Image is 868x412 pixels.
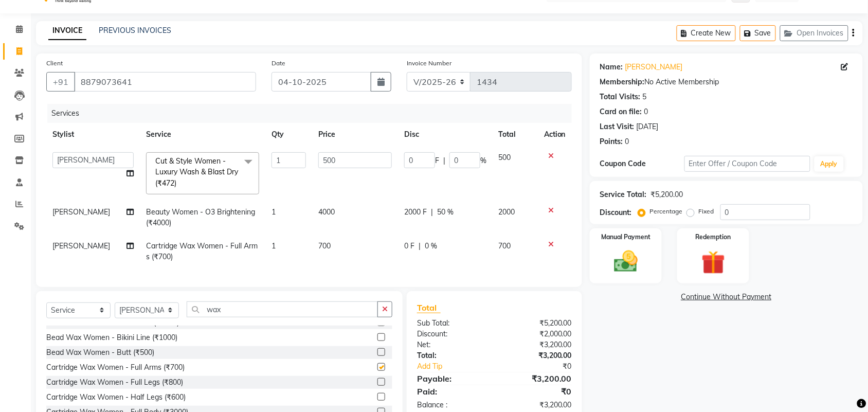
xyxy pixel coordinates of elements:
button: Open Invoices [780,25,848,41]
span: 1 [272,207,276,217]
div: Services [47,104,580,123]
button: Apply [815,156,844,172]
div: Cartridge Wax Women - Full Legs (₹800) [46,377,183,388]
label: Fixed [699,207,714,216]
div: [DATE] [637,121,659,132]
div: Payable: [409,372,495,385]
a: PREVIOUS INVOICES [99,26,171,35]
div: Total: [409,350,495,361]
span: | [419,241,421,252]
input: Search by Name/Mobile/Email/Code [74,72,256,92]
label: Redemption [696,232,731,242]
span: [PERSON_NAME] [52,241,110,250]
div: Bead Wax Women - Bikini Line (₹1000) [46,332,177,343]
div: 5 [643,92,647,102]
div: No Active Membership [600,77,853,87]
span: Cut & Style Women - Luxury Wash & Blast Dry (₹472) [155,156,238,188]
div: ₹2,000.00 [494,329,580,339]
span: 50 % [437,207,454,218]
span: 2000 [499,207,515,217]
div: ₹3,200.00 [494,400,580,410]
span: 0 % [425,241,437,252]
a: INVOICE [48,22,86,40]
div: ₹3,200.00 [494,339,580,350]
span: [PERSON_NAME] [52,207,110,217]
span: 700 [499,241,511,250]
div: 0 [625,136,629,147]
div: Bead Wax Women - Butt (₹500) [46,347,154,358]
span: 0 F [404,241,414,252]
div: Last Visit: [600,121,635,132]
label: Date [272,59,285,68]
span: | [431,207,433,218]
a: x [176,178,181,188]
span: % [480,155,486,166]
div: ₹0 [509,361,580,372]
label: Client [46,59,63,68]
label: Invoice Number [407,59,451,68]
th: Action [538,123,572,146]
div: Coupon Code [600,158,684,169]
div: Service Total: [600,189,647,200]
a: Add Tip [409,361,509,372]
div: ₹3,200.00 [494,372,580,385]
div: Cartridge Wax Women - Half Legs (₹600) [46,392,186,403]
div: 0 [644,106,648,117]
div: Discount: [600,207,632,218]
label: Percentage [650,207,683,216]
span: 2000 F [404,207,427,218]
span: Beauty Women - O3 Brightening (₹4000) [146,207,255,227]
div: ₹5,200.00 [651,189,683,200]
div: Balance : [409,400,495,410]
div: Net: [409,339,495,350]
div: Name: [600,62,623,73]
div: Paid: [409,385,495,398]
span: 500 [499,153,511,162]
div: ₹5,200.00 [494,318,580,329]
input: Enter Offer / Coupon Code [684,156,810,172]
span: F [435,155,439,166]
div: Discount: [409,329,495,339]
div: ₹0 [494,385,580,398]
span: 700 [318,241,331,250]
a: Continue Without Payment [592,292,861,302]
div: Points: [600,136,623,147]
span: 4000 [318,207,335,217]
input: Search or Scan [187,301,378,317]
a: [PERSON_NAME] [625,62,683,73]
th: Disc [398,123,493,146]
label: Manual Payment [601,232,650,242]
img: _gift.svg [694,248,733,277]
div: Card on file: [600,106,642,117]
span: | [443,155,445,166]
div: Total Visits: [600,92,641,102]
th: Price [312,123,398,146]
th: Stylist [46,123,140,146]
button: Create New [677,25,736,41]
span: Cartridge Wax Women - Full Arms (₹700) [146,241,258,261]
button: Save [740,25,776,41]
span: 1 [272,241,276,250]
div: Sub Total: [409,318,495,329]
span: Total [417,302,441,313]
th: Total [493,123,538,146]
div: Cartridge Wax Women - Full Arms (₹700) [46,362,185,373]
div: ₹3,200.00 [494,350,580,361]
button: +91 [46,72,75,92]
th: Service [140,123,265,146]
img: _cash.svg [607,248,645,275]
div: Membership: [600,77,645,87]
th: Qty [265,123,312,146]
